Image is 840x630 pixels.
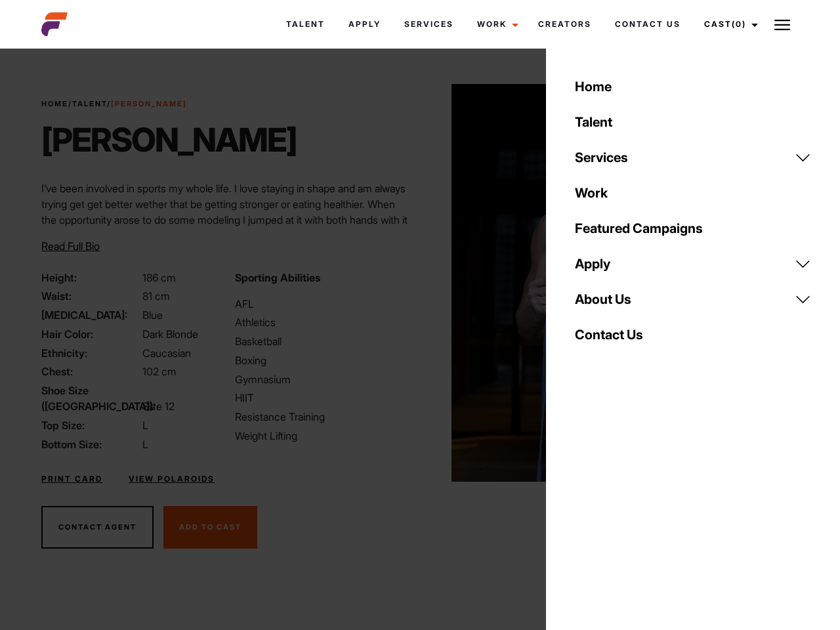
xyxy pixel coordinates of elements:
[774,17,790,33] img: Burger icon
[567,69,819,104] a: Home
[142,365,177,378] span: 102 cm
[41,120,297,159] h1: [PERSON_NAME]
[567,140,819,175] a: Services
[179,522,241,532] span: Add To Cast
[235,314,412,330] li: Athletics
[41,11,68,37] img: cropped-aefm-brand-fav-22-square.png
[567,282,819,317] a: About Us
[567,211,819,246] a: Featured Campaigns
[41,417,140,433] span: Top Size:
[235,352,412,368] li: Boxing
[111,99,187,108] strong: [PERSON_NAME]
[72,99,107,108] a: Talent
[142,346,191,360] span: Caucasian
[142,289,170,303] span: 81 cm
[41,345,140,361] span: Ethnicity:
[41,383,140,414] span: Shoe Size ([GEOGRAPHIC_DATA]):
[465,7,526,42] a: Work
[41,307,140,323] span: [MEDICAL_DATA]:
[41,506,154,549] button: Contact Agent
[567,104,819,140] a: Talent
[392,7,465,42] a: Services
[603,7,692,42] a: Contact Us
[235,371,412,387] li: Gymnasium
[526,7,603,42] a: Creators
[235,409,412,425] li: Resistance Training
[567,175,819,211] a: Work
[567,246,819,282] a: Apply
[41,364,140,379] span: Chest:
[142,419,148,432] span: L
[142,308,163,322] span: Blue
[235,271,320,284] strong: Sporting Abilities
[235,333,412,349] li: Basketball
[163,506,257,549] button: Add To Cast
[41,99,68,108] a: Home
[567,317,819,352] a: Contact Us
[41,98,187,110] span: / /
[235,296,412,312] li: AFL
[235,390,412,406] li: HIIT
[41,240,100,253] span: Read Full Bio
[129,473,215,485] a: View Polaroids
[41,288,140,304] span: Waist:
[732,19,746,29] span: (0)
[274,7,337,42] a: Talent
[41,180,412,291] p: I’ve been involved in sports my whole life. I love staying in shape and am always trying get get ...
[41,473,102,485] a: Print Card
[142,271,176,284] span: 186 cm
[142,438,148,451] span: L
[41,238,100,254] button: Read Full Bio
[337,7,392,42] a: Apply
[235,428,412,444] li: Weight Lifting
[41,270,140,285] span: Height:
[142,327,198,341] span: Dark Blonde
[41,436,140,452] span: Bottom Size:
[142,400,175,413] span: Size 12
[692,7,766,42] a: Cast(0)
[41,326,140,342] span: Hair Color:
